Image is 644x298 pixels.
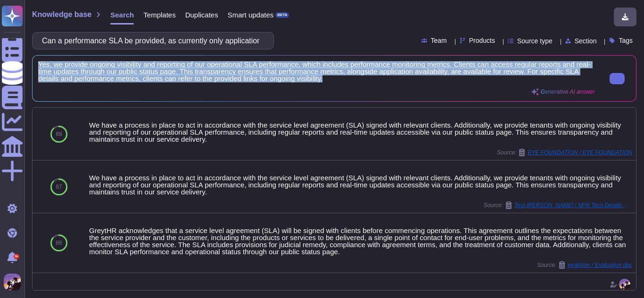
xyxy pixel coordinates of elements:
[275,12,289,18] div: BETA
[89,174,632,195] div: We have a process in place to act in accordance with the service level agreement (SLA) signed wit...
[568,262,632,268] span: evalution / Evaluation doc
[517,38,553,44] span: Source type
[89,121,632,143] div: We have a process in place to act in accordance with the service level agreement (SLA) signed wit...
[619,279,630,290] img: user
[32,11,91,18] span: Knowledge base
[228,11,274,18] span: Smart updates
[514,202,632,208] span: Test-[PERSON_NAME] / NFR Tech Details Cloud
[575,38,597,44] span: Section
[497,149,632,156] span: Source:
[14,254,19,259] div: 9+
[37,32,264,49] input: Search a question or template...
[110,11,134,18] span: Search
[56,240,62,246] span: 86
[541,89,595,95] span: Generative AI answer
[528,150,632,155] span: EYE FOUNDATION / EYE FOUNDATION
[2,272,27,292] button: user
[537,261,632,269] span: Source:
[56,131,62,137] span: 88
[469,37,495,44] span: Products
[4,274,21,290] img: user
[185,11,218,18] span: Duplicates
[56,184,62,190] span: 87
[619,37,633,44] span: Tags
[484,201,632,209] span: Source:
[431,37,447,44] span: Team
[143,11,175,18] span: Templates
[38,61,595,82] span: Yes, we provide ongoing visibility and reporting of our operational SLA performance, which includ...
[89,227,632,255] div: GreytHR acknowledges that a service level agreement (SLA) will be signed with clients before comm...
